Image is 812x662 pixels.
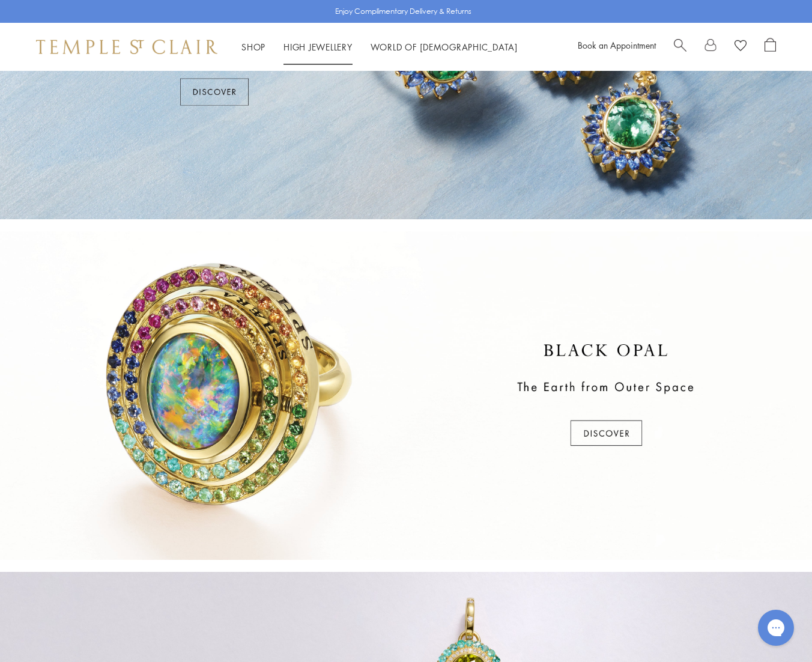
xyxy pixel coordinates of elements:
a: World of [DEMOGRAPHIC_DATA]World of [DEMOGRAPHIC_DATA] [371,41,518,53]
a: High JewelleryHigh Jewellery [283,41,353,53]
a: ShopShop [241,41,265,53]
a: Search [674,38,686,56]
a: View Wishlist [735,38,747,56]
nav: Main navigation [241,40,518,55]
iframe: Gorgias live chat messenger [752,606,800,650]
a: Open Shopping Bag [765,38,776,56]
img: Temple St. Clair [36,40,217,54]
p: Enjoy Complimentary Delivery & Returns [335,5,471,17]
a: Book an Appointment [578,39,656,51]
